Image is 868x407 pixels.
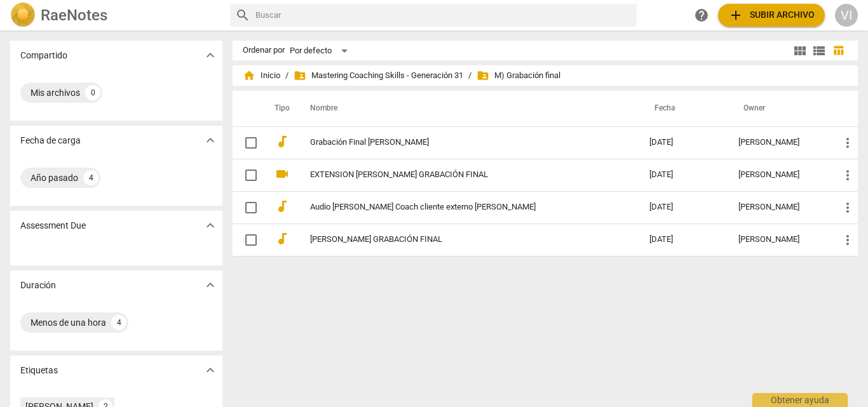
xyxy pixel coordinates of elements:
span: more_vert [840,232,855,248]
th: Tipo [264,91,295,126]
span: more_vert [840,168,855,183]
a: Obtener ayuda [690,4,713,27]
span: Mastering Coaching Skills - Generación 31 [294,69,463,82]
button: Mostrar más [201,216,220,235]
span: add [728,8,743,23]
span: videocam [275,166,290,182]
span: M) Grabación final [477,69,560,82]
span: Subir archivo [728,8,815,23]
td: [DATE] [639,159,728,191]
button: Mostrar más [201,276,220,295]
span: view_module [792,43,808,58]
p: Compartido [20,49,67,62]
div: Mis archivos [31,86,80,99]
span: more_vert [840,135,855,150]
span: help [694,8,709,23]
span: audiotrack [275,231,290,246]
div: [PERSON_NAME] [738,235,820,244]
p: Etiquetas [20,364,58,377]
div: [PERSON_NAME] [738,203,820,212]
th: Nombre [295,91,640,126]
span: expand_more [203,218,218,233]
span: more_vert [840,200,855,215]
div: [PERSON_NAME] [738,170,820,180]
div: Obtener ayuda [752,393,848,407]
span: view_list [811,43,827,58]
th: Fecha [639,91,728,126]
button: Mostrar más [201,131,220,150]
button: Mostrar más [201,361,220,380]
button: Lista [810,41,829,60]
span: / [468,71,471,81]
span: / [285,71,288,81]
span: expand_more [203,48,218,63]
span: folder_shared [477,69,489,82]
a: Audio [PERSON_NAME] Coach cliente externo [PERSON_NAME] [310,203,604,212]
div: 4 [83,170,98,185]
span: Inicio [243,69,280,82]
input: Buscar [255,5,632,25]
button: Subir [718,4,825,27]
a: Grabación Final [PERSON_NAME] [310,138,604,147]
div: Año pasado [31,171,78,184]
td: [DATE] [639,191,728,224]
h2: RaeNotes [41,6,107,24]
button: Cuadrícula [790,41,810,60]
span: table_chart [832,44,844,57]
span: folder_shared [294,69,306,82]
span: expand_more [203,363,218,378]
a: LogoRaeNotes [10,3,220,28]
div: Ordenar por [243,46,285,55]
img: Logo [10,3,36,28]
div: 0 [85,85,100,100]
button: Mostrar más [201,46,220,65]
a: EXTENSION [PERSON_NAME] GRABACIÓN FINAL [310,170,604,180]
p: Assessment Due [20,219,86,232]
div: [PERSON_NAME] [738,138,820,147]
span: home [243,69,255,82]
span: audiotrack [275,199,290,214]
td: [DATE] [639,224,728,256]
button: VI [835,4,858,27]
a: [PERSON_NAME] GRABACIÓN FINAL [310,235,604,244]
div: 4 [111,315,126,330]
div: Por defecto [290,41,352,61]
button: Tabla [829,41,848,60]
p: Fecha de carga [20,134,81,147]
div: Menos de una hora [31,316,106,329]
p: Duración [20,279,56,292]
span: expand_more [203,277,218,293]
span: audiotrack [275,134,290,149]
span: search [235,8,250,23]
span: expand_more [203,133,218,148]
th: Owner [728,91,830,126]
td: [DATE] [639,126,728,159]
